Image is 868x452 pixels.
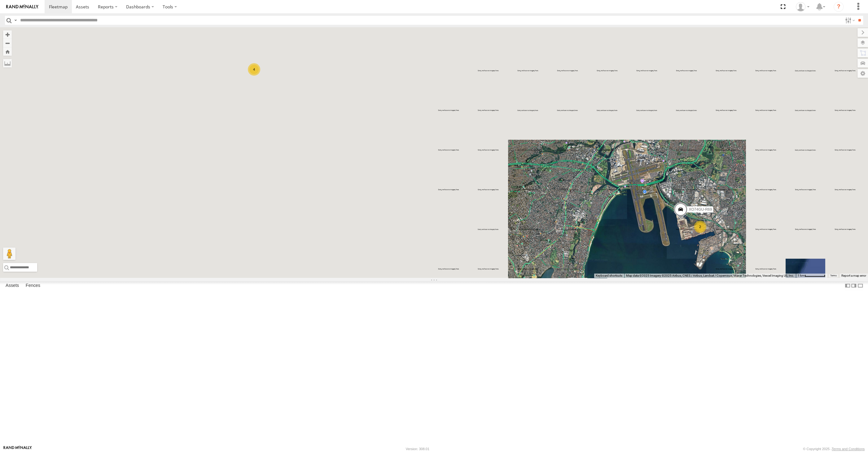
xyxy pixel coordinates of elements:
label: Measure [3,59,12,68]
button: Map Scale: 1 km per 63 pixels [796,274,827,278]
label: Assets [2,281,22,290]
a: Visit our Website [3,446,32,452]
span: Map data ©2025 Imagery ©2025 Airbus, CNES / Airbus, Landsat / Copernicus, Maxar Technologies, Vex... [626,274,794,277]
button: Drag Pegman onto the map to open Street View [3,248,15,260]
a: Terms and Conditions [832,447,865,451]
label: Map Settings [857,69,868,78]
label: Search Filter Options [843,16,856,25]
label: Fences [23,281,43,290]
button: Keyboard shortcuts [596,274,622,278]
button: Zoom in [3,30,12,39]
div: 2 [694,221,706,233]
a: Report a map error [841,274,866,277]
label: Search Query [13,16,18,25]
label: Dock Summary Table to the Right [851,281,857,290]
img: rand-logo.svg [6,5,38,9]
span: 1 km [798,274,804,277]
div: © Copyright 2025 - [803,447,865,451]
div: Quang MAC [794,2,812,11]
button: Zoom Home [3,47,12,56]
label: Hide Summary Table [857,281,863,290]
a: Terms (opens in new tab) [830,274,837,277]
i: ? [834,2,844,12]
label: Dock Summary Table to the Left [844,281,851,290]
button: Zoom out [3,39,12,47]
div: 4 [248,63,260,76]
div: Version: 308.01 [406,447,429,451]
span: XO74GU-R69 [689,207,712,212]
